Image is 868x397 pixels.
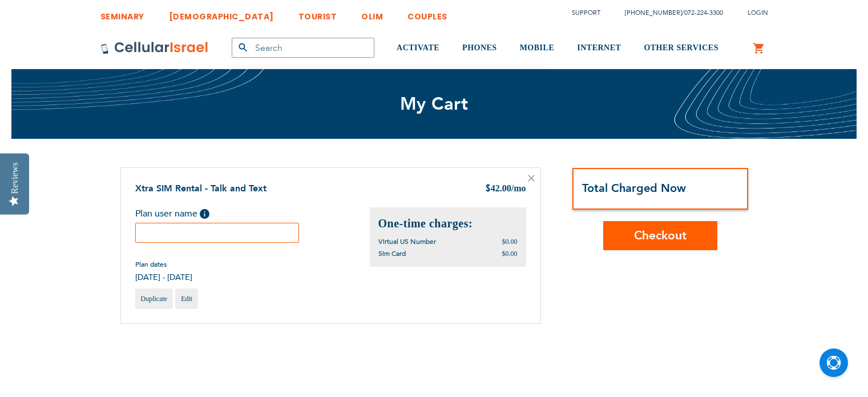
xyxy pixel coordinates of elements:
a: Edit [175,288,198,309]
a: ACTIVATE [397,27,439,70]
a: COUPLES [407,3,447,24]
a: OLIM [361,3,383,24]
a: SEMINARY [100,3,144,24]
span: ACTIVATE [397,43,439,52]
a: MOBILE [520,27,555,70]
span: [DATE] - [DATE] [135,272,192,283]
input: Search [232,38,374,58]
a: Support [572,9,600,17]
a: 072-224-3300 [684,9,723,17]
span: INTERNET [577,43,621,52]
a: OTHER SERVICES [644,27,718,70]
div: 42.00 [485,182,526,196]
span: Sim Card [378,249,406,258]
a: INTERNET [577,27,621,70]
span: Duplicate [141,295,168,303]
a: PHONES [462,27,497,70]
span: Plan dates [135,260,192,269]
a: [PHONE_NUMBER] [625,9,682,17]
span: Edit [181,295,192,303]
span: Login [748,9,768,17]
span: Virtual US Number [378,237,436,246]
span: My Cart [400,92,469,116]
span: $0.00 [502,238,518,246]
strong: Total Charged Now [582,181,686,196]
a: Xtra SIM Rental - Talk and Text [135,182,267,195]
a: [DEMOGRAPHIC_DATA] [169,3,274,24]
span: Plan user name [135,207,197,220]
h2: One-time charges: [378,216,518,231]
span: Checkout [634,227,687,244]
button: Checkout [603,221,717,250]
a: TOURIST [298,3,337,24]
span: Help [200,209,209,219]
span: /mo [511,183,526,193]
span: $0.00 [502,250,518,258]
img: Cellular Israel Logo [100,41,209,55]
span: PHONES [462,43,497,52]
li: / [613,5,723,21]
span: OTHER SERVICES [644,43,718,52]
span: MOBILE [520,43,555,52]
div: Reviews [10,162,20,194]
span: $ [485,183,491,196]
a: Duplicate [135,288,173,309]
